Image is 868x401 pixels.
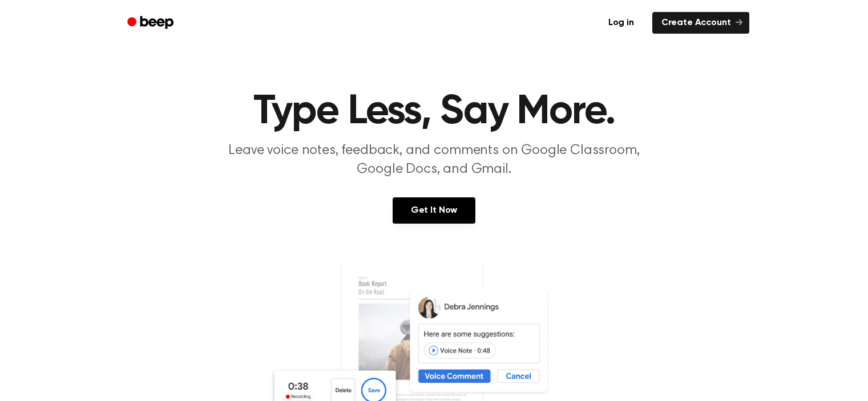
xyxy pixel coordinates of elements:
[119,12,184,34] a: Beep
[652,12,749,34] a: Create Account
[393,197,475,224] a: Get It Now
[215,141,653,179] p: Leave voice notes, feedback, and comments on Google Classroom, Google Docs, and Gmail.
[597,10,645,36] a: Log in
[142,91,726,132] h1: Type Less, Say More.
